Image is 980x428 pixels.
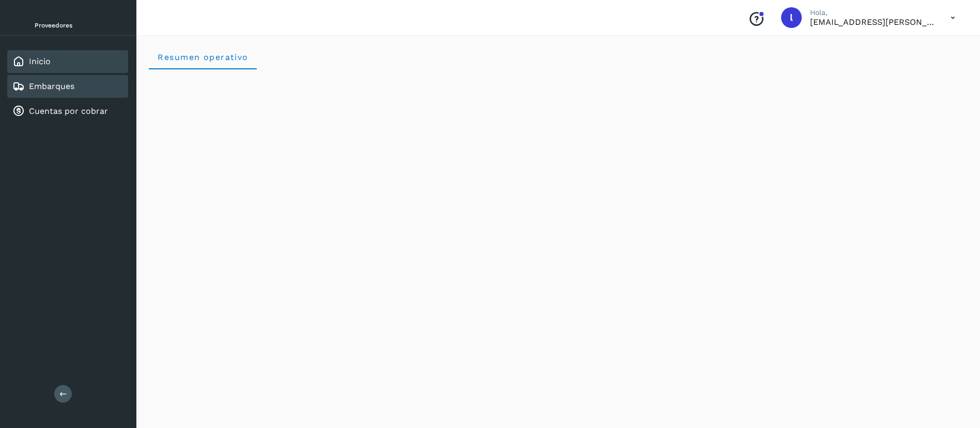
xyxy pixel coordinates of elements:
div: Inicio [7,50,128,73]
a: Cuentas por cobrar [29,106,108,116]
div: Cuentas por cobrar [7,100,128,123]
p: Proveedores [35,22,124,29]
p: Hola, [810,8,934,17]
a: Inicio [29,56,51,66]
a: Embarques [29,81,74,91]
p: lauraamalia.castillo@xpertal.com [810,17,934,27]
div: Embarques [7,75,128,98]
span: Resumen operativo [157,52,248,62]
